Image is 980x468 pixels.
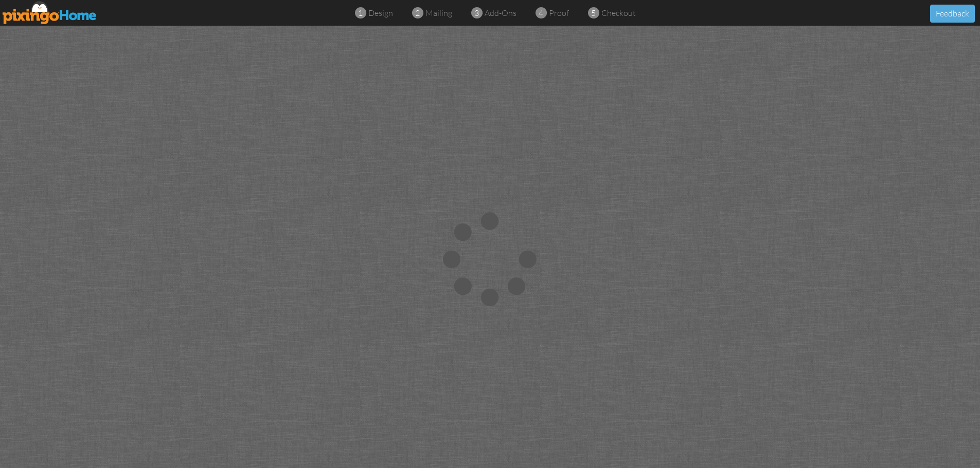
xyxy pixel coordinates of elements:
span: proof [549,8,569,18]
span: mailing [425,8,452,18]
span: 5 [591,7,596,19]
span: add-ons [485,8,516,18]
span: 4 [539,7,543,19]
button: Feedback [930,5,975,23]
img: pixingo logo [3,1,97,24]
span: checkout [601,8,636,18]
span: 3 [474,7,479,19]
span: 1 [358,7,363,19]
span: design [368,8,393,18]
span: 2 [415,7,420,19]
